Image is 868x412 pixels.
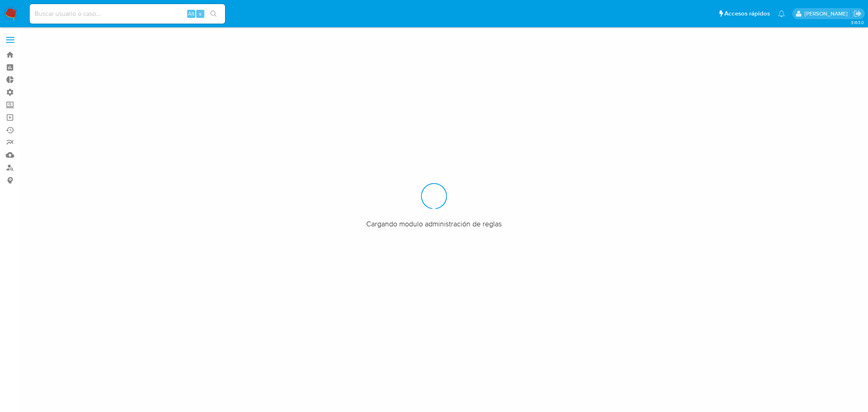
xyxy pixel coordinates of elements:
[724,9,770,18] span: Accesos rápidos
[778,10,785,17] a: Notificaciones
[205,8,222,20] button: search-icon
[805,10,851,18] p: mercedes.medrano@mercadolibre.com
[853,9,862,18] a: Salir
[199,10,201,18] span: s
[188,10,195,18] span: Alt
[366,219,502,229] span: Cargando modulo administración de reglas
[30,9,225,19] input: Buscar usuario o caso...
